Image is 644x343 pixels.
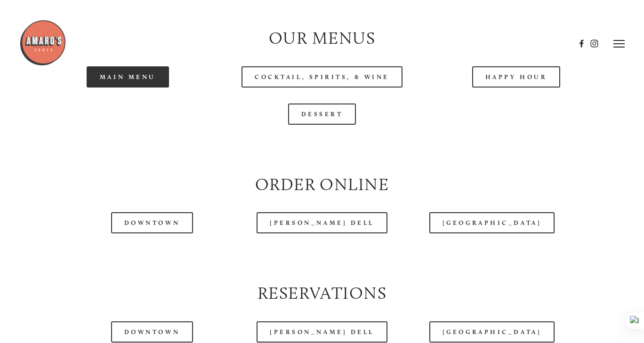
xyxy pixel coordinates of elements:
h2: Reservations [39,281,605,305]
a: [GEOGRAPHIC_DATA] [429,321,555,343]
img: Amaro's Table [19,19,66,66]
a: [PERSON_NAME] Dell [257,212,387,233]
a: [PERSON_NAME] Dell [257,321,387,343]
h2: Order Online [39,173,605,197]
a: [GEOGRAPHIC_DATA] [429,212,555,233]
a: Downtown [111,321,193,343]
a: Downtown [111,212,193,233]
a: Dessert [288,104,356,125]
